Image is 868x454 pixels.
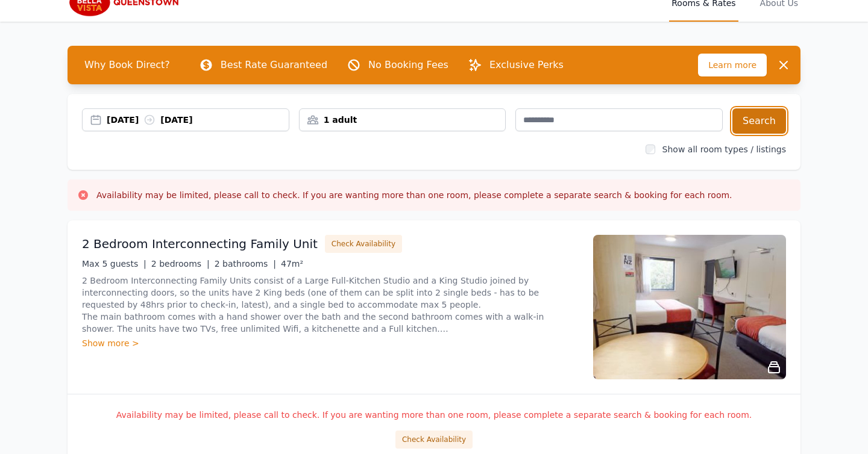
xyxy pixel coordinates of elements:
button: Check Availability [325,235,402,253]
p: Exclusive Perks [489,58,564,72]
button: Check Availability [395,431,473,449]
button: Search [732,108,786,134]
span: 2 bedrooms | [151,259,210,269]
p: Best Rate Guaranteed [221,58,327,72]
span: 47m² [281,259,303,269]
span: 2 bathrooms | [215,259,276,269]
div: [DATE] [DATE] [107,114,289,126]
div: 1 adult [300,114,506,126]
h3: 2 Bedroom Interconnecting Family Unit [82,235,318,252]
p: Availability may be limited, please call to check. If you are wanting more than one room, please ... [82,409,786,421]
span: Learn more [698,54,767,76]
div: Show more > [82,337,579,349]
label: Show all room types / listings [662,145,786,154]
span: Max 5 guests | [82,259,146,269]
p: 2 Bedroom Interconnecting Family Units consist of a Large Full-Kitchen Studio and a King Studio j... [82,275,579,335]
span: Why Book Direct? [75,53,180,77]
h3: Availability may be limited, please call to check. If you are wanting more than one room, please ... [96,189,732,201]
p: No Booking Fees [368,58,448,72]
